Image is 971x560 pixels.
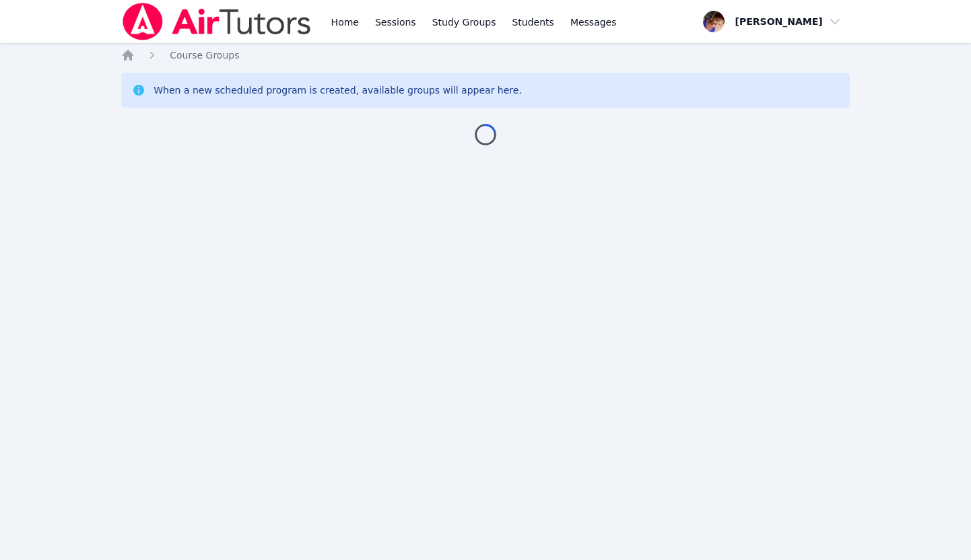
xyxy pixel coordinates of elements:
div: When a new scheduled program is created, available groups will appear here. [154,83,522,97]
span: Course Groups [170,50,239,61]
nav: Breadcrumb [121,48,850,62]
span: Messages [570,15,617,29]
a: Course Groups [170,48,239,62]
img: Air Tutors [121,3,312,40]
